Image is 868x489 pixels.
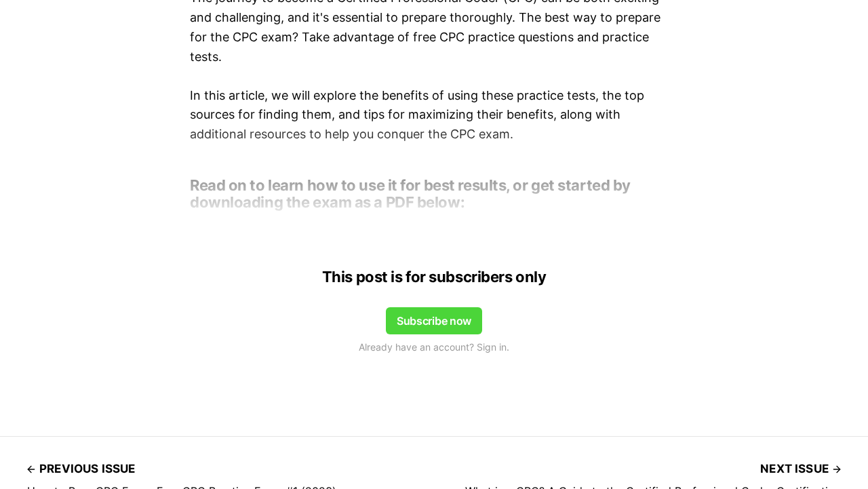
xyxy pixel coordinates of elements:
[386,307,482,334] button: Subscribe now
[190,86,678,144] p: In this article, we will explore the benefits of using these practice tests, the top sources for ...
[190,269,678,286] h4: This post is for subscribers only
[359,340,509,355] span: Already have an account? Sign in.
[27,458,135,480] span: Previous issue
[760,458,841,480] span: Next issue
